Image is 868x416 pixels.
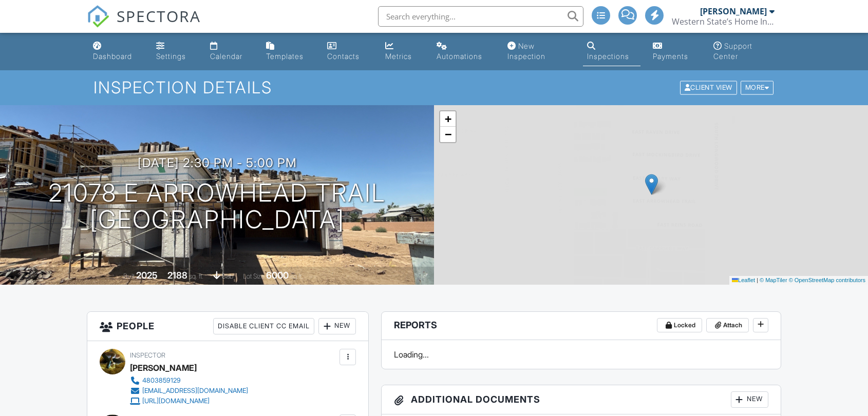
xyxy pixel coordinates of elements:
[130,396,248,406] a: [URL][DOMAIN_NAME]
[142,377,181,385] div: 4803859129
[587,52,629,61] div: Inspections
[222,272,233,280] span: slab
[213,318,314,334] div: Disable Client CC Email
[210,52,242,61] div: Calendar
[709,37,779,66] a: Support Center
[142,397,210,405] div: [URL][DOMAIN_NAME]
[130,351,165,359] span: Inspector
[136,270,158,281] div: 2025
[130,360,197,375] div: [PERSON_NAME]
[503,37,575,66] a: New Inspection
[649,37,701,66] a: Payments
[243,272,265,280] span: Lot Size
[507,42,545,61] div: New Inspection
[130,386,248,396] a: [EMAIL_ADDRESS][DOMAIN_NAME]
[138,156,297,170] h3: [DATE] 2:30 pm - 5:00 pm
[48,180,386,234] h1: 21078 E Arrowhead Trail [GEOGRAPHIC_DATA]
[757,277,758,283] span: |
[117,5,201,27] span: SPECTORA
[672,16,775,27] div: Western State’s Home Inspections LLC
[167,270,187,281] div: 2188
[680,81,737,95] div: Client View
[93,52,132,61] div: Dashboard
[437,52,482,61] div: Automations
[385,52,412,61] div: Metrics
[381,37,424,66] a: Metrics
[378,6,583,27] input: Search everything...
[440,111,456,127] a: Zoom in
[87,312,368,341] h3: People
[262,37,315,66] a: Templates
[679,83,740,91] a: Client View
[760,277,787,283] a: © MapTiler
[130,375,248,386] a: 4803859129
[323,37,372,66] a: Contacts
[123,272,135,280] span: Built
[87,14,201,35] a: SPECTORA
[440,127,456,142] a: Zoom out
[93,78,775,96] h1: Inspection Details
[266,270,289,281] div: 6000
[789,277,865,283] a: © OpenStreetMap contributors
[266,52,304,61] div: Templates
[645,174,658,195] img: Marker
[653,52,688,61] div: Payments
[152,37,198,66] a: Settings
[89,37,144,66] a: Dashboard
[290,272,303,280] span: sq.ft.
[700,6,767,16] div: [PERSON_NAME]
[318,318,356,334] div: New
[142,387,248,395] div: [EMAIL_ADDRESS][DOMAIN_NAME]
[189,272,203,280] span: sq. ft.
[445,128,451,141] span: −
[382,385,781,414] h3: Additional Documents
[87,5,109,28] img: The Best Home Inspection Software - Spectora
[731,391,768,408] div: New
[732,277,755,283] a: Leaflet
[713,42,752,61] div: Support Center
[327,52,360,61] div: Contacts
[432,37,496,66] a: Automations (Advanced)
[206,37,253,66] a: Calendar
[445,112,451,125] span: +
[741,81,774,95] div: More
[156,52,186,61] div: Settings
[583,37,640,66] a: Inspections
